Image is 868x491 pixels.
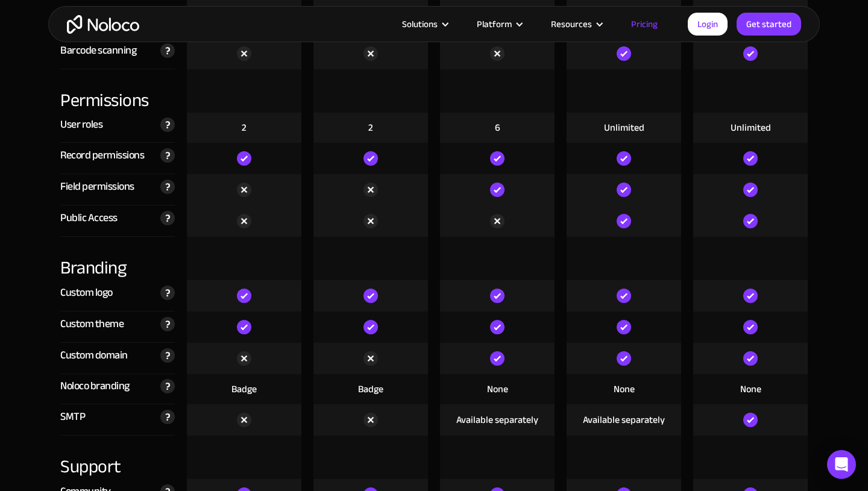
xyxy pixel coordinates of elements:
div: Badge [231,383,257,396]
div: 2 [368,121,373,134]
div: Unlimited [731,121,771,134]
div: 2 [242,121,247,134]
div: Available separately [456,413,538,427]
div: Custom domain [60,346,128,364]
div: Resources [551,16,592,32]
div: Permissions [60,69,175,113]
div: Badge [358,383,383,396]
div: Open Intercom Messenger [827,450,856,479]
div: Noloco branding [60,377,130,395]
div: None [487,383,508,396]
div: Available separately [583,413,665,427]
a: home [67,15,139,34]
a: Pricing [616,16,673,32]
div: Public Access [60,209,118,227]
div: Barcode scanning [60,42,136,60]
a: Get started [737,13,801,36]
div: Resources [536,16,616,32]
div: Platform [462,16,536,32]
div: Custom logo [60,284,113,302]
div: None [740,383,761,396]
div: Custom theme [60,315,124,333]
div: None [614,383,635,396]
div: SMTP [60,408,85,426]
div: Support [60,436,175,479]
div: Branding [60,237,175,280]
div: Field permissions [60,178,134,196]
div: Solutions [402,16,438,32]
div: Unlimited [604,121,644,134]
a: Login [688,13,728,36]
div: 6 [495,121,500,134]
div: Record permissions [60,146,144,164]
div: User roles [60,116,102,134]
div: Platform [477,16,512,32]
div: Solutions [387,16,462,32]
